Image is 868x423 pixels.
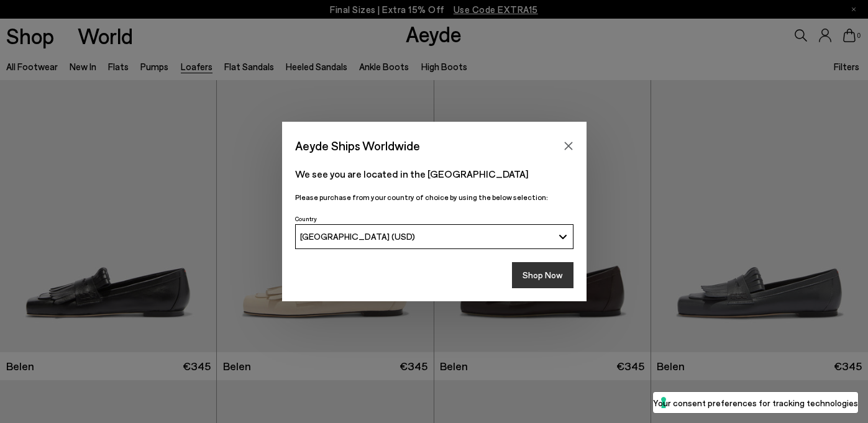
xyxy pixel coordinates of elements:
[295,191,573,203] p: Please purchase from your country of choice by using the below selection:
[295,135,420,157] span: Aeyde Ships Worldwide
[300,231,415,242] span: [GEOGRAPHIC_DATA] (USD)
[653,392,858,413] button: Your consent preferences for tracking technologies
[559,137,578,155] button: Close
[295,215,317,222] span: Country
[295,166,573,181] p: We see you are located in the [GEOGRAPHIC_DATA]
[653,396,858,409] label: Your consent preferences for tracking technologies
[512,262,573,288] button: Shop Now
